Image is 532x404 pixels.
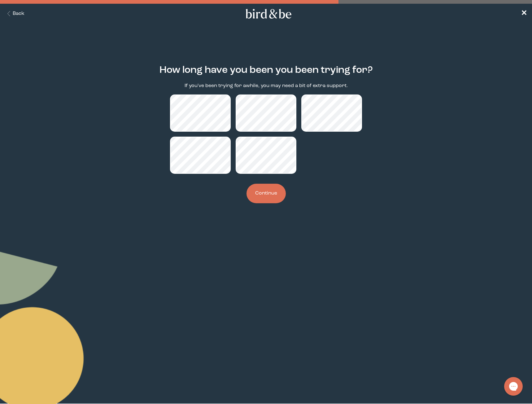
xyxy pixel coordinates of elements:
[521,10,527,17] span: ✕
[185,82,348,90] p: If you've been trying for awhile, you may need a bit of extra support.
[501,375,526,398] iframe: Gorgias live chat messenger
[159,63,373,77] h2: How long have you been you been trying for?
[5,10,24,17] button: Back Button
[521,8,527,19] a: ✕
[246,184,286,203] button: Continue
